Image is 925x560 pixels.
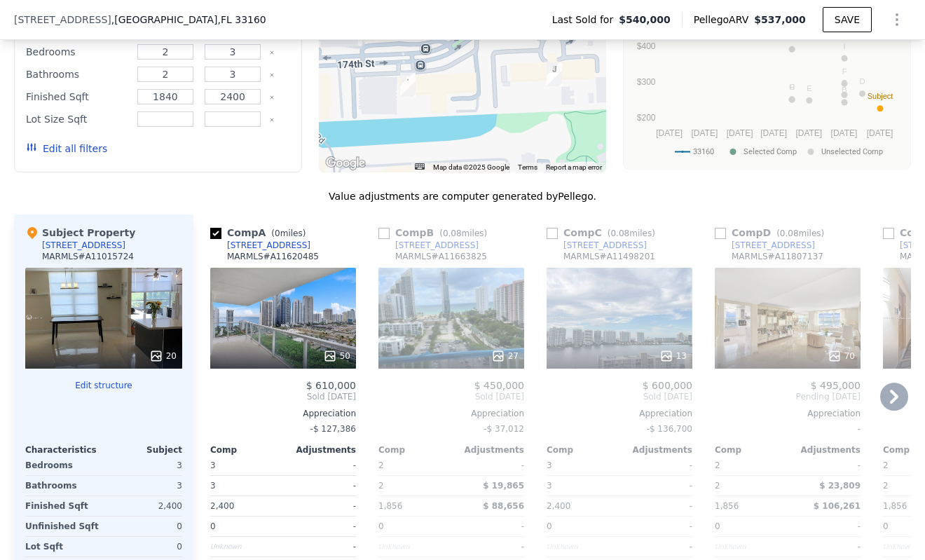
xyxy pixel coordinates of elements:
span: 1,856 [883,501,907,511]
div: Characteristics [25,444,104,456]
span: 3 [547,460,552,470]
button: Clear [269,117,275,123]
span: -$ 37,012 [484,424,524,434]
span: $ 450,000 [474,380,524,391]
a: [STREET_ADDRESS] [378,240,479,251]
div: Adjustments [619,444,692,456]
span: [STREET_ADDRESS] [14,13,111,27]
div: 2 [378,476,448,496]
span: Sold [DATE] [210,391,356,402]
text: Subject [868,92,893,100]
text: [DATE] [691,128,718,138]
span: $ 610,000 [306,380,356,391]
text: H [789,83,795,91]
div: Comp B [378,226,493,240]
div: 27 [491,349,519,363]
div: Value adjustments are computer generated by Pellego . [14,189,911,203]
div: - [790,517,861,536]
a: Terms (opens in new tab) [518,163,537,171]
span: 0 [547,521,552,531]
text: Selected Comp [744,147,797,156]
a: Report a map error [546,163,602,171]
span: 2 [715,460,720,470]
div: MARMLS # A11498201 [563,251,655,262]
span: 0 [715,521,720,531]
div: Adjustments [283,444,356,456]
span: 0.08 [780,228,799,238]
div: Unknown [378,537,448,556]
text: $200 [637,113,656,123]
div: - [715,419,861,439]
text: [DATE] [867,128,893,138]
span: 0 [210,521,216,531]
button: Clear [269,72,275,78]
div: 20 [149,349,177,363]
span: 0.08 [610,228,629,238]
div: - [286,496,356,516]
span: Last Sold for [552,13,619,27]
div: - [286,476,356,496]
div: Subject Property [25,226,135,240]
div: [STREET_ADDRESS] [732,240,815,251]
text: [DATE] [760,128,787,138]
div: 3 [107,476,182,496]
div: - [622,496,692,516]
div: - [454,537,524,556]
div: 2,400 [107,496,182,516]
div: Appreciation [715,408,861,419]
div: Comp A [210,226,311,240]
button: Edit all filters [26,142,107,156]
div: Comp [378,444,451,456]
span: , FL 33160 [217,14,266,25]
div: [STREET_ADDRESS] [563,240,647,251]
span: 3 [210,460,216,470]
span: $ 106,261 [814,501,861,511]
div: - [790,456,861,475]
div: Adjustments [451,444,524,456]
div: Unknown [715,537,785,556]
div: [STREET_ADDRESS] [395,240,479,251]
div: 70 [828,349,855,363]
div: Adjustments [788,444,861,456]
div: - [286,456,356,475]
span: $ 19,865 [483,481,524,491]
div: - [622,476,692,496]
text: I [843,42,845,50]
div: 3 [210,476,280,496]
div: Unfinished Sqft [25,517,101,536]
div: 0 [107,517,182,536]
div: MARMLS # A11807137 [732,251,823,262]
div: MARMLS # A11015724 [42,251,134,262]
div: Appreciation [210,408,356,419]
div: MARMLS # A11620485 [227,251,319,262]
span: -$ 127,386 [310,424,356,434]
div: Comp [547,444,619,456]
div: Appreciation [378,408,524,419]
div: 230 174th St Apt 2103 [400,73,416,97]
div: Finished Sqft [26,87,129,107]
div: Unknown [210,537,280,556]
button: Keyboard shortcuts [415,163,425,170]
div: - [790,537,861,556]
div: - [622,456,692,475]
div: Bedrooms [25,456,101,475]
div: Comp D [715,226,830,240]
span: $ 600,000 [643,380,692,391]
text: $300 [637,77,656,87]
div: [STREET_ADDRESS] [42,240,125,251]
div: Subject [104,444,182,456]
div: 0 [107,537,182,556]
span: 2,400 [210,501,234,511]
div: Lot Sqft [25,537,101,556]
text: $400 [637,41,656,51]
div: Bathrooms [25,476,101,496]
span: $537,000 [754,14,806,25]
span: 0 [378,521,384,531]
span: $ 495,000 [811,380,861,391]
span: 2 [378,460,384,470]
text: J [790,33,794,41]
div: Lot Size Sqft [26,109,129,129]
span: Pellego ARV [694,13,755,27]
div: Unknown [547,537,617,556]
span: $ 23,809 [819,481,861,491]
